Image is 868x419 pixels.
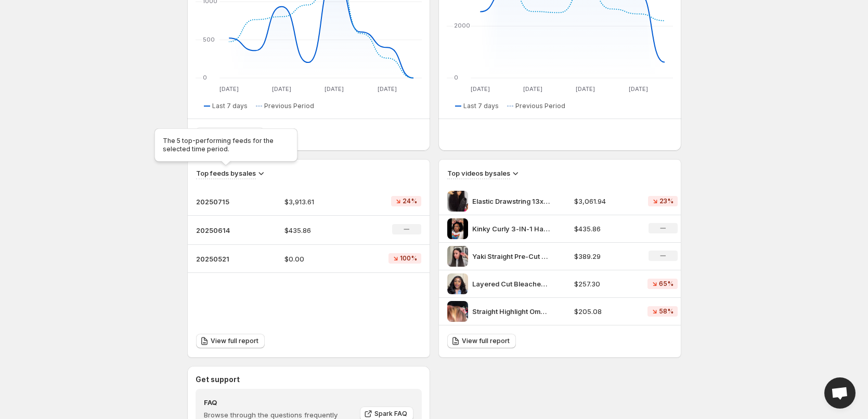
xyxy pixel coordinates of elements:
[284,254,357,264] p: $0.00
[454,22,470,29] text: 2000
[515,102,565,110] span: Previous Period
[472,196,550,206] p: Elastic Drawstring 13x6 HD Lace Wear Go Glueless Wig
[574,224,636,234] p: $435.86
[447,191,468,212] img: Elastic Drawstring 13x6 HD Lace Wear Go Glueless Wig
[462,337,510,345] span: View full report
[447,246,468,267] img: Yaki Straight Pre-Cut 9x6 Lace Wear Go Wig
[212,102,248,110] span: Last 7 days
[377,85,396,93] text: [DATE]
[447,301,468,322] img: Straight Highlight Ombre Color Wear Go Glueless Wig
[447,168,510,178] h3: Top videos by sales
[196,168,256,178] h3: Top feeds by sales
[400,254,417,263] span: 100%
[576,85,595,93] text: [DATE]
[272,85,291,93] text: [DATE]
[463,102,499,110] span: Last 7 days
[196,334,265,348] a: View full report
[203,36,215,43] text: 500
[472,224,550,234] p: Kinky Curly 3-IN-1 Half Wig
[470,85,489,93] text: [DATE]
[472,251,550,261] p: Yaki Straight Pre-Cut 9x6 Lace Wear Go Wig
[472,279,550,289] p: Layered Cut Bleached Mini Knots Body Wave Wear Go Glueless Wig
[196,374,240,385] h3: Get support
[628,85,647,93] text: [DATE]
[204,397,353,408] h4: FAQ
[454,74,458,81] text: 0
[659,307,673,316] span: 58%
[472,306,550,317] p: Straight Highlight Ombre Color Wear Go Glueless Wig
[824,377,856,409] a: Open chat
[574,279,636,289] p: $257.30
[574,251,636,261] p: $389.29
[659,197,673,205] span: 23%
[196,197,248,207] p: 20250715
[574,306,636,317] p: $205.08
[447,218,468,239] img: Kinky Curly 3-IN-1 Half Wig
[203,74,207,81] text: 0
[574,196,636,206] p: $3,061.94
[447,334,516,348] a: View full report
[284,225,357,235] p: $435.86
[219,85,238,93] text: [DATE]
[264,102,314,110] span: Previous Period
[196,254,248,264] p: 20250521
[284,197,357,207] p: $3,913.61
[325,85,344,93] text: [DATE]
[374,410,407,418] span: Spark FAQ
[447,273,468,294] img: Layered Cut Bleached Mini Knots Body Wave Wear Go Glueless Wig
[403,197,417,205] span: 24%
[523,85,542,93] text: [DATE]
[211,337,258,345] span: View full report
[659,280,673,288] span: 65%
[196,225,248,235] p: 20250614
